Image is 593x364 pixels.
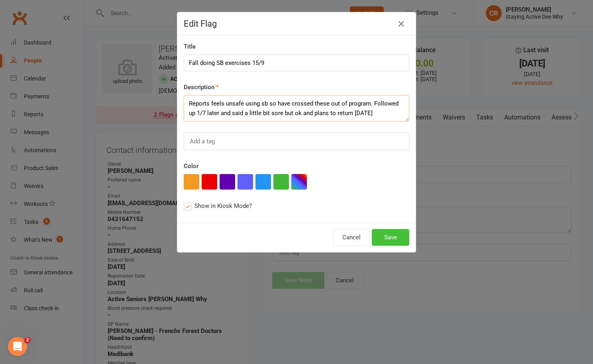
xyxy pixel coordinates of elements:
button: Cancel [333,229,370,246]
label: Color [184,161,198,171]
input: Add a tag [189,136,217,147]
h4: Edit Flag [184,19,409,29]
button: Save [372,229,409,246]
span: 2 [24,337,31,343]
label: Description [184,82,219,92]
label: Title [184,42,196,51]
button: Close [395,18,408,30]
iframe: Intercom live chat [8,337,27,356]
span: Show in Kiosk Mode? [194,201,252,209]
